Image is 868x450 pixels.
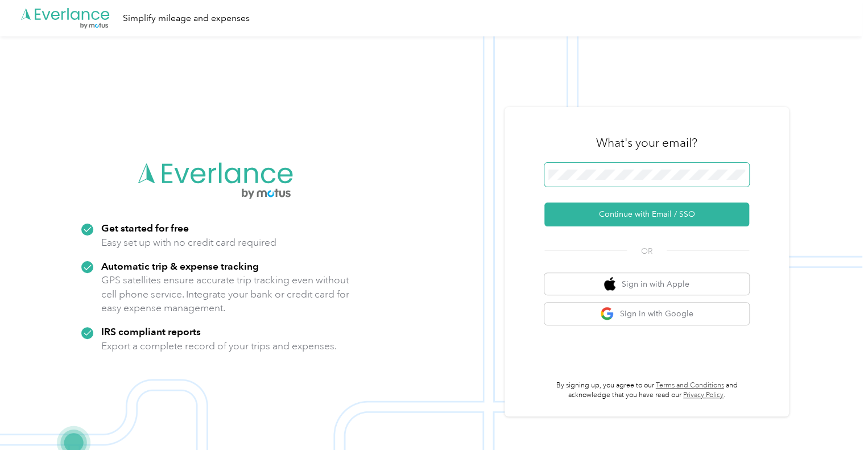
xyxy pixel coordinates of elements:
p: Export a complete record of your trips and expenses. [101,339,337,353]
a: Terms and Conditions [656,381,724,390]
button: google logoSign in with Google [544,303,749,325]
p: GPS satellites ensure accurate trip tracking even without cell phone service. Integrate your bank... [101,273,350,315]
strong: Get started for free [101,222,189,234]
button: Continue with Email / SSO [544,203,749,226]
p: By signing up, you agree to our and acknowledge that you have read our . [544,381,749,401]
button: apple logoSign in with Apple [544,273,749,295]
strong: Automatic trip & expense tracking [101,260,259,272]
span: OR [627,245,667,257]
img: apple logo [604,277,615,291]
a: Privacy Policy [683,391,724,399]
img: google logo [600,307,614,321]
strong: IRS compliant reports [101,325,201,337]
p: Easy set up with no credit card required [101,236,276,250]
div: Simplify mileage and expenses [123,11,250,26]
h3: What's your email? [596,135,697,151]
